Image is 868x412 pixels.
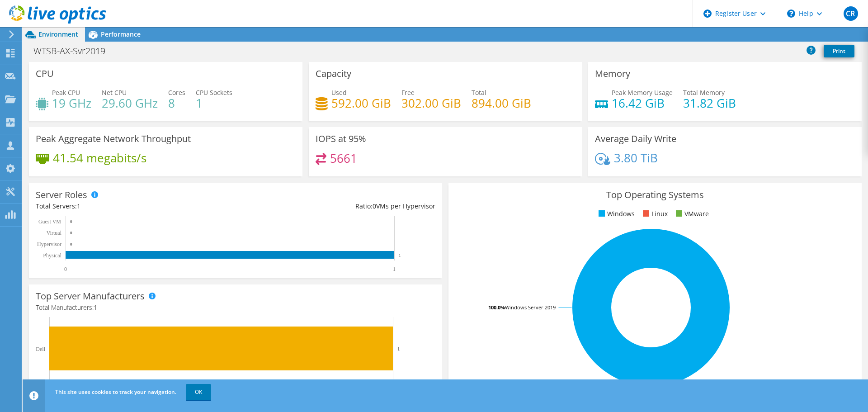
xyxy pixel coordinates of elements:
[399,253,401,258] text: 1
[101,30,141,38] span: Performance
[94,303,97,312] span: 1
[36,346,45,352] text: Dell
[102,98,158,108] h4: 29.60 GHz
[38,30,78,38] span: Environment
[683,88,725,97] span: Total Memory
[330,153,357,163] h4: 5661
[641,209,668,219] li: Linux
[70,219,72,224] text: 0
[455,190,855,200] h3: Top Operating Systems
[316,69,351,79] h3: Capacity
[47,230,62,236] text: Virtual
[53,153,146,163] h4: 41.54 megabits/s
[36,291,145,301] h3: Top Server Manufacturers
[393,266,396,272] text: 1
[316,134,366,144] h3: IOPS at 95%
[196,88,232,97] span: CPU Sockets
[674,209,709,219] li: VMware
[196,98,232,108] h4: 1
[331,88,347,97] span: Used
[844,6,858,21] span: CR
[70,231,72,235] text: 0
[472,88,486,97] span: Total
[168,98,185,108] h4: 8
[373,202,376,210] span: 0
[36,201,236,211] div: Total Servers:
[52,88,80,97] span: Peak CPU
[397,346,400,351] text: 1
[36,303,435,313] h4: Total Manufacturers:
[36,190,87,200] h3: Server Roles
[236,201,435,211] div: Ratio: VMs per Hypervisor
[401,98,461,108] h4: 302.00 GiB
[36,69,54,79] h3: CPU
[36,134,191,144] h3: Peak Aggregate Network Throughput
[55,388,176,396] span: This site uses cookies to track your navigation.
[614,153,658,163] h4: 3.80 TiB
[596,209,635,219] li: Windows
[683,98,736,108] h4: 31.82 GiB
[612,88,673,97] span: Peak Memory Usage
[488,304,505,311] tspan: 100.0%
[37,241,61,247] text: Hypervisor
[43,252,61,259] text: Physical
[102,88,127,97] span: Net CPU
[186,384,211,400] a: OK
[787,9,795,18] svg: \n
[38,218,61,225] text: Guest VM
[331,98,391,108] h4: 592.00 GiB
[168,88,185,97] span: Cores
[77,202,80,210] span: 1
[70,242,72,246] text: 0
[472,98,531,108] h4: 894.00 GiB
[401,88,415,97] span: Free
[595,134,676,144] h3: Average Daily Write
[52,98,91,108] h4: 19 GHz
[64,266,67,272] text: 0
[595,69,630,79] h3: Memory
[29,46,119,56] h1: WTSB-AX-Svr2019
[612,98,673,108] h4: 16.42 GiB
[824,45,854,57] a: Print
[505,304,556,311] tspan: Windows Server 2019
